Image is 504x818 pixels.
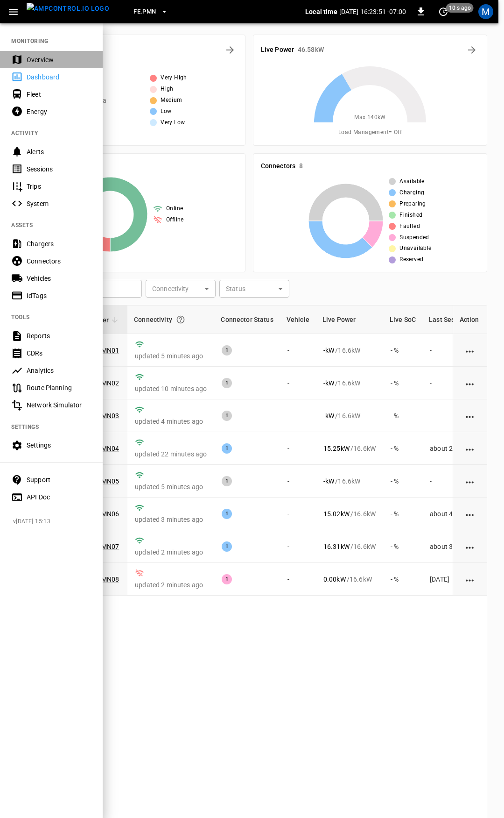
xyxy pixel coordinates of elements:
div: Trips [27,182,91,191]
button: set refresh interval [436,4,451,19]
div: Network Simulator [27,400,91,410]
div: IdTags [27,291,91,300]
img: ampcontrol.io logo [27,3,109,14]
div: Settings [27,441,91,450]
div: Support [27,475,91,484]
div: Dashboard [27,72,91,82]
span: 10 s ago [446,3,474,13]
div: Chargers [27,239,91,249]
div: API Doc [27,492,91,502]
div: System [27,199,91,208]
div: Vehicles [27,274,91,283]
div: Sessions [27,164,91,174]
div: Route Planning [27,383,91,392]
span: FE.PMN [133,7,156,17]
p: Local time [305,7,337,16]
div: Analytics [27,366,91,375]
div: Alerts [27,147,91,156]
div: Overview [27,55,91,64]
div: Connectors [27,256,91,266]
div: CDRs [27,349,91,358]
div: Energy [27,107,91,116]
div: profile-icon [478,4,493,19]
p: [DATE] 16:23:51 -07:00 [339,7,406,16]
div: Reports [27,331,91,341]
span: v [DATE] 15:13 [13,517,95,526]
div: Fleet [27,90,91,99]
